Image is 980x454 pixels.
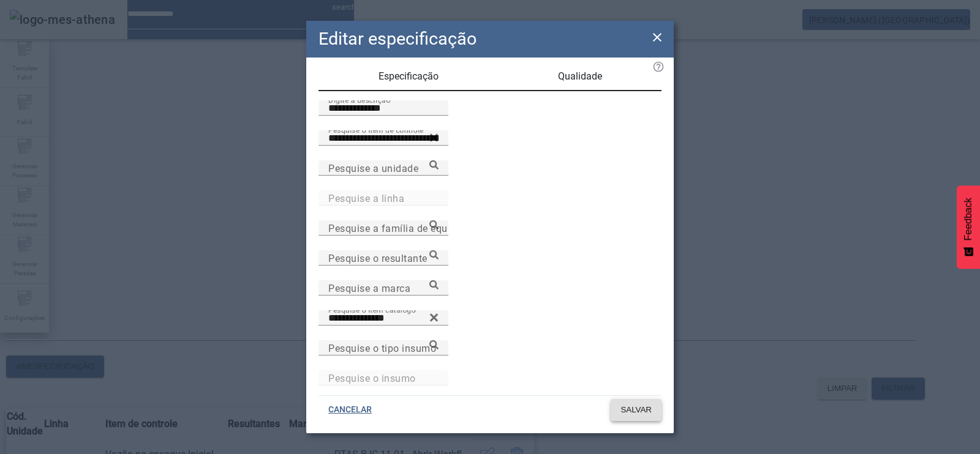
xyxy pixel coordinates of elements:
[328,222,491,234] mat-label: Pesquise a família de equipamento
[328,341,439,355] input: Number
[620,404,652,416] span: SALVAR
[611,399,661,421] button: SALVAR
[328,221,439,236] input: Number
[328,281,439,296] input: Number
[328,192,404,204] mat-label: Pesquise a linha
[328,131,439,146] input: Number
[328,342,436,354] mat-label: Pesquise o tipo insumo
[379,72,439,81] span: Especificação
[328,371,439,385] input: Number
[963,198,974,240] span: Feedback
[328,162,418,174] mat-label: Pesquise a unidade
[328,95,390,104] mat-label: Digite a descrição
[328,305,416,314] mat-label: Pesquise o item catálogo
[328,191,439,206] input: Number
[558,72,602,81] span: Qualidade
[328,161,439,176] input: Number
[328,282,410,294] mat-label: Pesquise a marca
[328,252,428,264] mat-label: Pesquise o resultante
[957,185,980,269] button: Feedback - Mostrar pesquisa
[328,372,416,384] mat-label: Pesquise o insumo
[328,311,439,326] input: Number
[328,125,424,134] mat-label: Pesquise o item de controle
[328,404,372,416] span: CANCELAR
[328,251,439,266] input: Number
[318,26,477,52] h2: Editar especificação
[318,399,382,421] button: CANCELAR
